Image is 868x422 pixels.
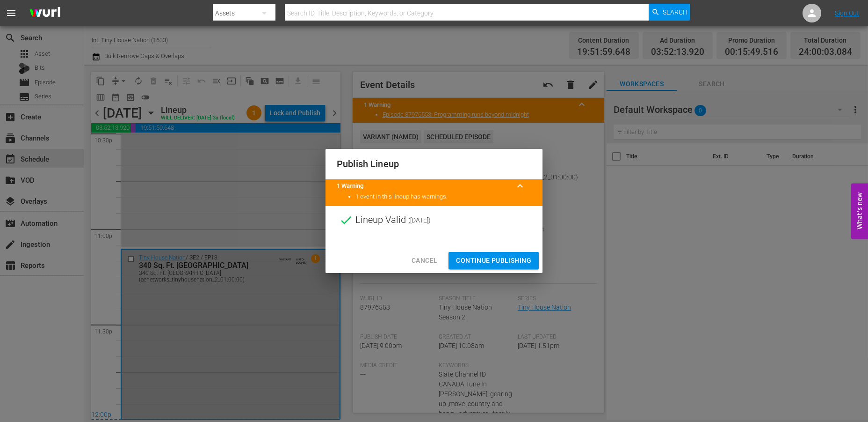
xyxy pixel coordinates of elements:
button: Open Feedback Widget [851,183,868,239]
div: Lineup Valid [325,206,542,234]
span: Search [663,4,687,21]
li: 1 event in this lineup has warnings. [355,192,531,201]
title: 1 Warning [337,182,509,191]
span: ( [DATE] ) [408,213,431,227]
h2: Publish Lineup [337,156,531,171]
button: Cancel [404,252,445,269]
button: keyboard_arrow_up [509,175,531,197]
span: keyboard_arrow_up [514,180,526,192]
span: Continue Publishing [456,255,531,267]
span: menu [6,7,17,19]
button: Continue Publishing [448,252,539,269]
img: ans4CAIJ8jUAAAAAAAAAAAAAAAAAAAAAAAAgQb4GAAAAAAAAAAAAAAAAAAAAAAAAJMjXAAAAAAAAAAAAAAAAAAAAAAAAgAT5G... [22,2,67,24]
a: Sign Out [835,9,859,17]
span: Cancel [412,255,437,267]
